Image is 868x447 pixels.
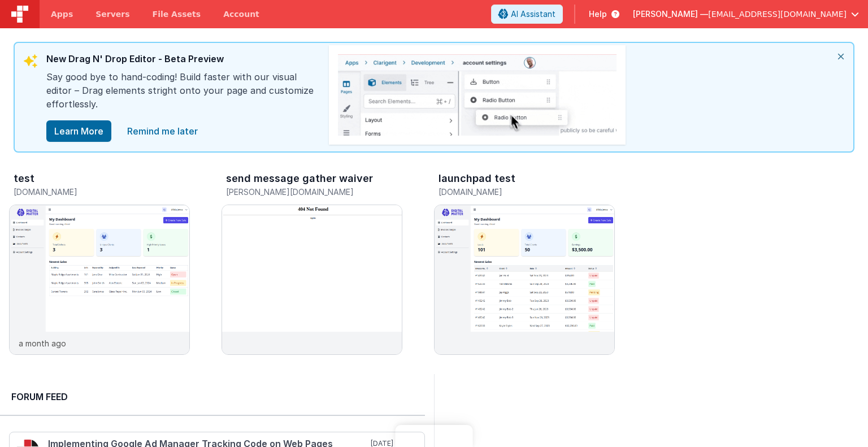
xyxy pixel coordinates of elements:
h5: [DOMAIN_NAME] [14,188,190,196]
i: close [828,43,853,70]
span: File Assets [153,8,201,20]
a: close [120,120,205,142]
span: AI Assistant [511,8,555,20]
button: [PERSON_NAME] — [EMAIL_ADDRESS][DOMAIN_NAME] [633,8,859,20]
span: [EMAIL_ADDRESS][DOMAIN_NAME] [708,8,847,20]
h3: launchpad test [439,173,515,184]
h3: send message gather waiver [226,173,373,184]
div: Say good bye to hand-coding! Build faster with our visual editor – Drag elements stright onto you... [46,70,318,120]
span: Apps [51,8,73,20]
h5: [PERSON_NAME][DOMAIN_NAME] [226,188,402,196]
span: [PERSON_NAME] — [633,8,708,20]
span: Help [589,8,607,20]
button: Learn More [46,120,111,142]
div: New Drag N' Drop Editor - Beta Preview [46,52,318,70]
h5: [DOMAIN_NAME] [439,188,615,196]
h2: Forum Feed [11,390,414,403]
button: AI Assistant [491,5,563,24]
h3: test [14,173,34,184]
span: Servers [96,8,129,20]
